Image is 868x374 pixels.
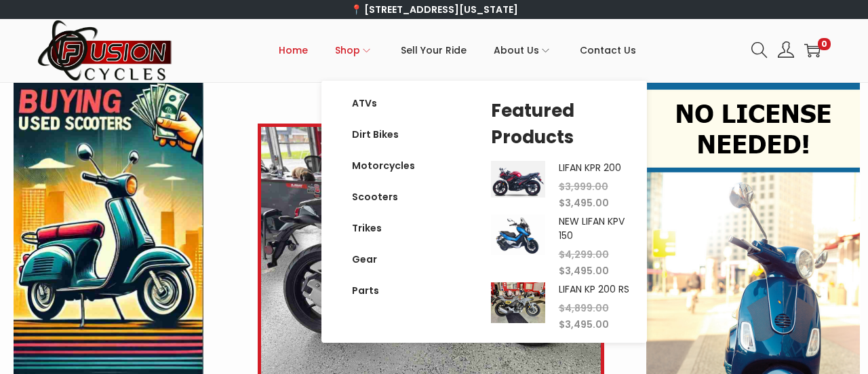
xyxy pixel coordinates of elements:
img: Product Image [491,161,545,197]
h5: Featured Products [491,98,630,151]
img: Product Image [491,214,545,255]
nav: Menu [338,88,429,306]
a: LIFAN KP 200 RS [559,282,629,296]
span: Shop [335,33,360,67]
nav: Primary navigation [173,20,741,81]
span: 4,299.00 [559,248,609,261]
span: 3,495.00 [559,264,609,278]
a: LIFAN KPR 200 [559,161,621,174]
img: Woostify retina logo [37,19,173,82]
span: About Us [494,33,539,67]
span: Sell Your Ride [401,33,467,67]
a: Home [279,20,308,81]
span: $ [559,196,565,210]
a: Motorcycles [338,150,429,181]
span: 3,495.00 [559,318,609,331]
a: Scooters [338,181,429,212]
a: NEW LIFAN KPV 150 [559,214,625,242]
span: 3,495.00 [559,196,609,210]
span: $ [559,264,565,278]
a: About Us [494,20,553,81]
a: Contact Us [580,20,636,81]
span: $ [559,318,565,331]
a: Sell Your Ride [401,20,467,81]
a: ATVs [338,88,429,119]
img: Product Image [491,282,545,323]
span: $ [559,301,565,315]
a: Shop [335,20,374,81]
a: Gear [338,244,429,275]
span: 4,899.00 [559,301,609,315]
a: Dirt Bikes [338,119,429,150]
a: 0 [804,42,821,58]
span: Contact Us [580,33,636,67]
span: 3,999.00 [559,180,608,193]
a: Trikes [338,212,429,244]
a: Parts [338,275,429,306]
span: $ [559,180,565,193]
a: 📍 [STREET_ADDRESS][US_STATE] [351,3,518,16]
span: $ [559,248,565,261]
span: Home [279,33,308,67]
